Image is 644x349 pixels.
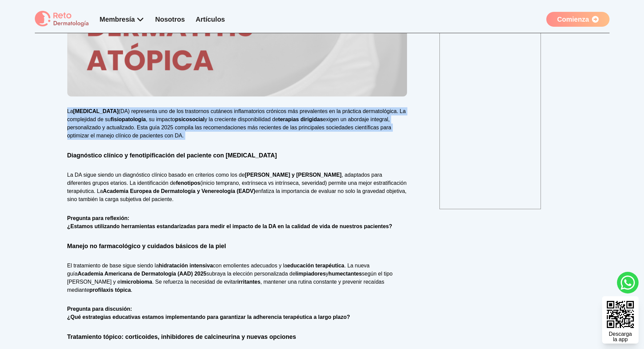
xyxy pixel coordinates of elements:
[617,272,639,293] a: whatsapp button
[155,16,185,23] a: Nosotros
[67,332,407,342] h2: Tratamiento tópico: corticoides, inhibidores de calcineurina y nuevas opciones
[67,314,350,320] strong: ¿Qué estrategias educativas estamos implementando para garantizar la adherencia terapéutica a lar...
[67,151,407,160] h2: Diagnóstico clínico y fenotipificación del paciente con [MEDICAL_DATA]
[78,271,207,277] strong: Academia Americana de Dermatología (AAD) 2025
[121,279,152,285] strong: microbioma
[67,306,132,312] strong: Pregunta para discusión:
[35,11,89,27] img: logo Reto dermatología
[175,116,205,122] strong: psicosocial
[159,263,213,268] strong: hidratación intensiva
[67,241,407,251] h2: Manejo no farmacológico y cuidados básicos de la piel
[237,279,260,285] strong: irritantes
[89,287,131,293] strong: profilaxis tópica
[278,116,323,122] strong: terapias dirigidas
[73,108,119,114] strong: [MEDICAL_DATA]
[196,16,225,23] a: Artículos
[67,215,129,221] strong: Pregunta para reflexión:
[609,331,632,342] div: Descarga la app
[245,172,341,178] strong: [PERSON_NAME] y [PERSON_NAME]
[546,12,609,27] a: Comienza
[67,223,392,229] strong: ¿Estamos utilizando herramientas estandarizadas para medir el impacto de la DA en la calidad de v...
[67,107,407,140] p: La (DA) representa uno de los trastornos cutáneos inflamatorios crónicos más prevalentes en la pr...
[295,271,326,277] strong: limpiadores
[176,180,200,186] strong: fenotipos
[329,271,362,277] strong: humectantes
[100,15,145,24] div: Membresía
[111,116,146,122] strong: fisiopatología
[67,171,407,203] p: La DA sigue siendo un diagnóstico clínico basado en criterios como los de , adaptados para difere...
[287,263,344,268] strong: educación terapéutica
[103,188,255,194] strong: Academia Europea de Dermatología y Venereología (EADV)
[67,262,407,294] p: El tratamiento de base sigue siendo la con emolientes adecuados y la . La nueva guía subraya la e...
